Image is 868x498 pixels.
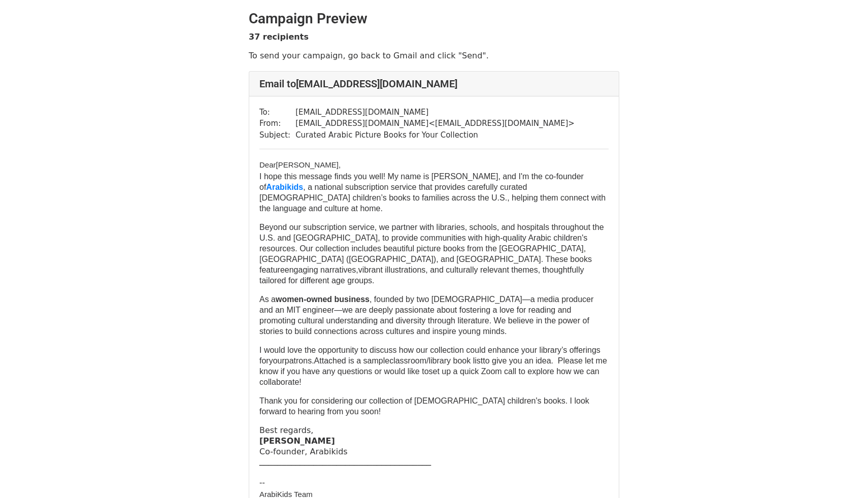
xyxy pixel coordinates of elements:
[249,50,619,61] p: To send your campaign, go back to Gmail and click "Send".
[285,265,358,274] span: engaging narratives,
[259,457,395,466] span: ______________________________
[295,129,575,141] td: Curated Arabic Picture Books for Your Collection
[259,356,607,376] span: to give you an idea. Please let me know if you have any questions or would like to
[259,265,584,285] span: vibrant illustrations, and culturally relevant themes, thoughtfully tailored for different age gr...
[319,356,389,365] span: ttached is a sample
[276,295,370,304] strong: women-owned business
[259,107,295,118] td: To:
[259,172,606,213] font: I hope this message finds you well! My name is [PERSON_NAME], and I'm the co-founder of , a natio...
[259,160,341,169] span: Dear ,
[259,425,609,457] p: Best regards, Co-founder, Arabikids
[395,457,431,466] span: ________
[295,107,575,118] td: [EMAIL_ADDRESS][DOMAIN_NAME]
[259,295,593,336] font: As a , founded by two [DEMOGRAPHIC_DATA]—a media producer and an MIT engineer—we are deeply passi...
[269,356,285,365] span: your
[259,223,604,274] font: Beyond our subscription service, we partner with libraries, schools, and hospitals throughout the...
[249,10,619,27] h2: Campaign Preview
[249,32,309,42] strong: 37 recipients
[259,436,335,446] strong: [PERSON_NAME]
[259,78,609,90] h4: Email to [EMAIL_ADDRESS][DOMAIN_NAME]
[259,396,589,416] font: Thank you for considering our collection of [DEMOGRAPHIC_DATA] children's books. I look forward t...
[295,118,575,129] td: [EMAIL_ADDRESS][DOMAIN_NAME] < [EMAIL_ADDRESS][DOMAIN_NAME] >
[259,346,607,386] font: I would love the opportunity to discuss how our collection could enhance your library’s offerings...
[276,160,339,169] span: ​[PERSON_NAME]
[259,118,295,129] td: From:
[266,183,303,191] a: Arabikids
[259,129,295,141] td: Subject:
[259,478,265,487] span: --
